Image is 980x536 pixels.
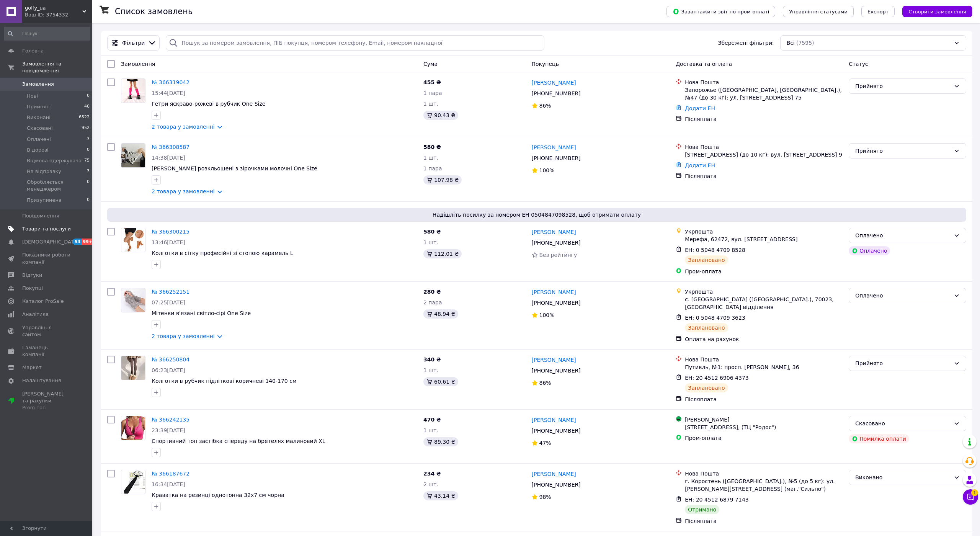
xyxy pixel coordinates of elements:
[685,247,745,253] span: ЕН: 0 5048 4709 8528
[152,188,215,194] a: 2 товара у замовленні
[861,6,895,17] button: Експорт
[121,228,145,252] img: Фото товару
[27,93,38,100] span: Нові
[152,492,284,498] a: Краватка на резинці однотонна 32х7 см чорна
[532,79,576,87] a: [PERSON_NAME]
[122,39,145,47] span: Фільтри
[27,157,82,164] span: Відмова одержувача
[423,299,442,306] span: 2 пара
[152,310,251,316] a: Мітенки в'язані світло-сірі One Size
[685,356,843,363] div: Нова Пошта
[685,288,843,296] div: Укрпошта
[539,494,551,500] span: 98%
[87,197,90,204] span: 0
[423,155,438,161] span: 1 шт.
[532,288,576,296] a: [PERSON_NAME]
[115,7,193,16] h1: Список замовлень
[152,378,297,384] a: Колготки в рубчик підліткові коричневі 140-170 см
[152,144,189,150] a: № 366308587
[539,440,551,446] span: 47%
[855,359,951,368] div: Прийнято
[82,239,94,245] span: 99+
[676,61,732,67] span: Доставка та оплата
[685,115,843,123] div: Післяплата
[27,103,51,110] span: Прийняті
[22,364,42,371] span: Маркет
[79,114,90,121] span: 6522
[895,8,972,14] a: Створити замовлення
[87,179,90,193] span: 0
[787,39,795,47] span: Всі
[902,6,972,17] button: Створити замовлення
[152,417,189,423] a: № 366242135
[27,147,49,154] span: В дорозі
[685,255,728,265] div: Заплановано
[152,356,189,363] a: № 366250804
[152,481,185,487] span: 16:34[DATE]
[423,471,441,477] span: 234 ₴
[121,356,145,380] a: Фото товару
[530,425,582,436] div: [PHONE_NUMBER]
[685,423,843,431] div: [STREET_ADDRESS], (ТЦ "Родос")
[27,125,53,132] span: Скасовані
[4,27,90,41] input: Пошук
[27,114,51,121] span: Виконані
[25,5,82,11] span: golfy_ua
[121,470,145,494] a: Фото товару
[539,312,555,318] span: 100%
[152,250,293,256] a: Колготки в сітку професійні зі стопою карамель L
[423,239,438,245] span: 1 шт.
[530,479,582,490] div: [PHONE_NUMBER]
[22,60,92,74] span: Замовлення та повідомлення
[110,211,963,219] span: Надішліть посилку за номером ЕН 0504847098528, щоб отримати оплату
[685,363,843,371] div: Путивль, №1: просп. [PERSON_NAME], 36
[152,239,185,245] span: 13:46[DATE]
[152,90,185,96] span: 15:44[DATE]
[666,6,775,17] button: Завантажити звіт по пром-оплаті
[22,298,64,305] span: Каталог ProSale
[84,103,90,110] span: 40
[539,103,551,109] span: 86%
[685,477,843,493] div: г. Коростень ([GEOGRAPHIC_DATA].), №5 (до 5 кг): ул. [PERSON_NAME][STREET_ADDRESS] (маг."Сильпо")
[152,165,317,172] a: [PERSON_NAME] розкльошені з зірочками молочні One Size
[152,367,185,373] span: 06:23[DATE]
[152,427,185,433] span: 23:39[DATE]
[121,470,145,494] img: Фото товару
[685,395,843,403] div: Післяплата
[152,438,325,444] a: Спортивний топ застібка спереду на бретелях малиновий XL
[423,61,438,67] span: Cума
[73,239,82,245] span: 53
[27,168,61,175] span: На відправку
[25,11,92,18] div: Ваш ID: 3754332
[121,79,145,103] img: Фото товару
[685,105,715,111] a: Додати ЕН
[152,155,185,161] span: 14:38[DATE]
[423,437,458,446] div: 89.30 ₴
[22,404,71,411] div: Prom топ
[121,228,145,252] a: Фото товару
[685,517,843,525] div: Післяплата
[22,47,44,54] span: Головна
[855,291,951,300] div: Оплачено
[685,172,843,180] div: Післяплата
[796,40,814,46] span: (7595)
[532,356,576,364] a: [PERSON_NAME]
[423,111,458,120] div: 90.43 ₴
[532,416,576,424] a: [PERSON_NAME]
[152,79,189,85] a: № 366319042
[87,168,90,175] span: 3
[530,153,582,163] div: [PHONE_NUMBER]
[685,375,749,381] span: ЕН: 20 4512 6906 4373
[121,144,145,167] img: Фото товару
[971,489,978,496] span: 1
[685,323,728,332] div: Заплановано
[152,229,189,235] a: № 366300215
[22,226,71,232] span: Товари та послуги
[152,101,265,107] a: Гетри яскраво-рожеві в рубчик One Size
[685,434,843,442] div: Пром-оплата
